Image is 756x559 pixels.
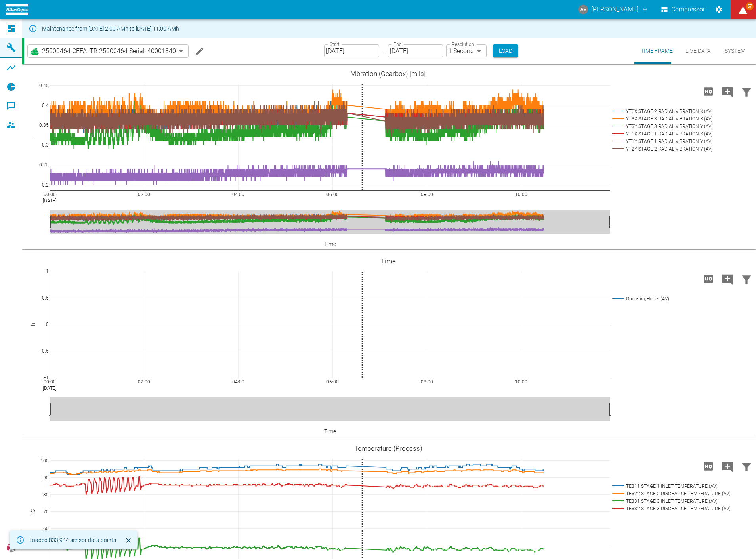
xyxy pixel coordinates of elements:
[577,2,650,17] button: andreas.schmitt@atlascopco.com
[388,44,443,57] input: MM/DD/YYYY
[330,41,340,48] label: Start
[6,4,28,15] img: logo
[712,2,726,17] button: Settings
[634,38,679,64] button: Time Frame
[192,43,208,59] button: Edit machine
[324,44,379,57] input: MM/DD/YYYY
[493,44,518,57] button: Load
[6,543,16,553] img: Xplore Logo
[718,81,737,102] button: Add comment
[737,269,756,289] button: Filter Chart Data
[122,534,134,546] button: Close
[679,38,717,64] button: Live Data
[446,44,487,57] div: 1 Second
[718,269,737,289] button: Add comment
[699,87,718,95] span: Load high Res
[29,46,176,56] a: 25000464 CEFA_TR 25000464 Serial: 40001340
[718,456,737,477] button: Add comment
[393,41,401,48] label: End
[382,46,386,55] p: –
[42,21,179,36] div: Maintenance from [DATE] 2:00 AMh to [DATE] 11:00 AMh
[29,533,116,547] div: Loaded 833,944 sensor data points
[42,46,176,55] span: 25000464 CEFA_TR 25000464 Serial: 40001340
[737,456,756,477] button: Filter Chart Data
[699,275,718,282] span: Load high Res
[660,2,707,17] button: Compressor
[737,81,756,102] button: Filter Chart Data
[717,38,753,64] button: System
[452,41,474,48] label: Resolution
[746,2,754,10] span: 57
[578,5,588,14] div: AS
[699,462,718,469] span: Load high Res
